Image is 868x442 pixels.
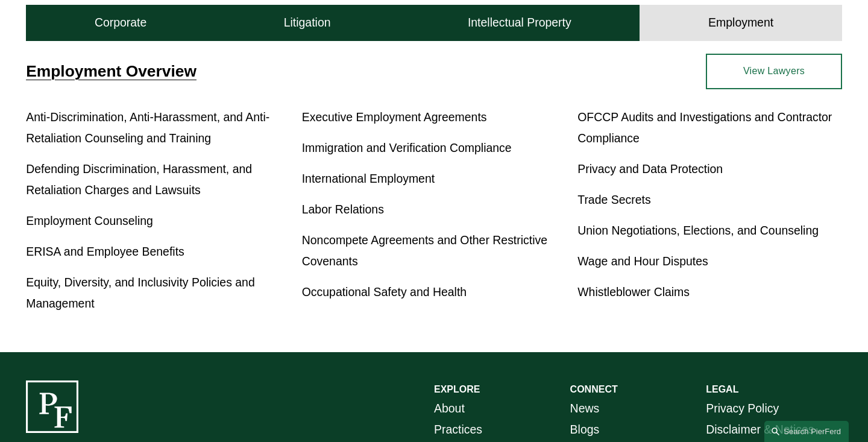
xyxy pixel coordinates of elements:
[468,16,571,31] h4: Intellectual Property
[26,62,197,80] a: Employment Overview
[434,384,480,394] strong: EXPLORE
[577,285,690,298] a: Whistleblower Claims
[577,162,723,175] a: Privacy and Data Protection
[577,254,708,268] a: Wage and Hour Disputes
[570,384,618,394] strong: CONNECT
[708,16,773,31] h4: Employment
[764,421,849,442] a: Search this site
[302,172,435,185] a: International Employment
[26,245,184,258] a: ERISA and Employee Benefits
[302,233,547,268] a: Noncompete Agreements and Other Restrictive Covenants
[577,224,819,237] a: Union Negotiations, Elections, and Counseling
[284,16,331,31] h4: Litigation
[434,398,465,419] a: About
[26,162,252,197] a: Defending Discrimination, Harassment, and Retaliation Charges and Lawsuits
[570,398,600,419] a: News
[706,419,814,440] a: Disclaimer & Notices
[706,384,738,394] strong: LEGAL
[26,110,269,145] a: Anti-Discrimination, Anti-Harassment, and Anti-Retaliation Counseling and Training
[434,419,482,440] a: Practices
[706,398,779,419] a: Privacy Policy
[95,16,146,31] h4: Corporate
[706,54,842,89] a: View Lawyers
[302,110,487,124] a: Executive Employment Agreements
[577,193,650,206] a: Trade Secrets
[302,285,467,298] a: Occupational Safety and Health
[570,419,600,440] a: Blogs
[302,203,384,216] a: Labor Relations
[577,110,832,145] a: OFCCP Audits and Investigations and Contractor Compliance
[26,276,255,310] a: Equity, Diversity, and Inclusivity Policies and Management
[26,214,153,227] a: Employment Counseling
[302,141,512,154] a: Immigration and Verification Compliance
